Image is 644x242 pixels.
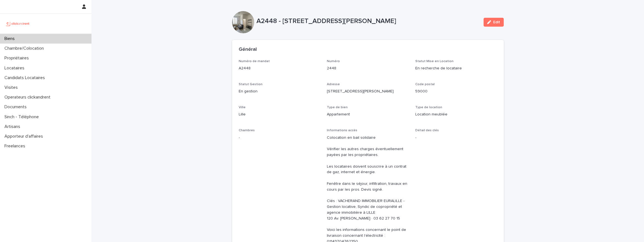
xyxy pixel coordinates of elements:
button: Edit [483,18,504,27]
img: UCB0brd3T0yccxBKYDjQ [4,18,31,29]
p: A2448 - [STREET_ADDRESS][PERSON_NAME] [256,17,479,25]
p: Operateurs clickandrent [2,95,55,100]
span: Type de location [415,106,442,109]
span: Détail des clés [415,129,439,132]
p: Biens [2,36,19,41]
span: Type de bien [327,106,348,109]
h2: Général [239,47,257,53]
p: - [415,135,497,141]
span: Informations accès [327,129,357,132]
p: Chambre/Colocation [2,46,48,51]
span: Code postal [415,83,435,86]
p: A2448 [239,65,320,71]
p: Locataires [2,65,29,71]
p: Documents [2,104,31,110]
span: Chambres [239,129,255,132]
p: En gestion [239,89,320,94]
span: Adresse [327,83,340,86]
p: 59000 [415,89,497,94]
p: Sinch - Téléphone [2,114,43,120]
span: Statut Mise en Location [415,60,454,63]
p: Lille [239,112,320,117]
p: Propriétaires [2,56,33,61]
span: Ville [239,106,246,109]
p: Artisans [2,124,25,129]
p: - [239,135,320,141]
p: Location meublée [415,112,497,117]
span: Numéro de mandat [239,60,270,63]
p: [STREET_ADDRESS][PERSON_NAME] [327,89,409,94]
span: Statut Gestion [239,83,263,86]
p: Apporteur d'affaires [2,134,47,139]
p: Freelances [2,143,30,149]
p: Candidats Locataires [2,75,49,80]
p: 2448 [327,65,409,71]
span: Numéro [327,60,340,63]
p: Appartement [327,112,409,117]
p: En recherche de locataire [415,65,497,71]
p: Visites [2,85,22,90]
span: Edit [493,20,500,24]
